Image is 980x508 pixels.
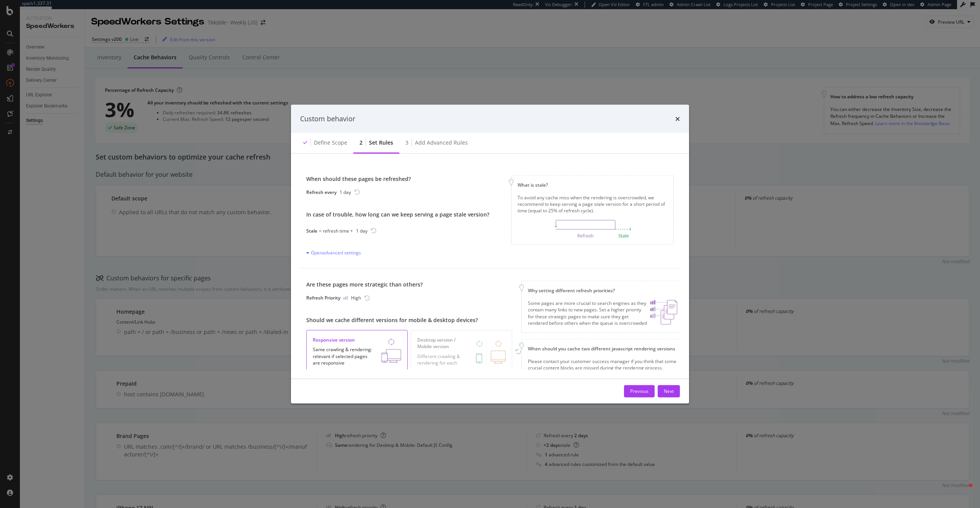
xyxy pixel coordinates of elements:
[306,210,489,218] div: In case of trouble, how long can we keep serving a page stale version?
[528,300,647,326] div: Some pages are more crucial to search engines as they contain many links to new pages. Set a high...
[658,385,680,397] button: Next
[306,175,489,182] div: When should these pages be refreshed?
[381,339,401,363] img: ATMhaLUFA4BDAAAAAElFTkSuQmCC
[555,220,630,238] img: 9KUs5U-x.png
[356,227,367,234] div: 1 day
[954,482,972,500] iframe: Intercom live chat
[364,295,370,301] div: rotate-left
[417,337,506,350] div: Desktop version / Mobile version
[476,340,506,364] img: B3k0mFIZ.png
[354,189,360,195] div: rotate-left
[306,295,340,301] div: Refresh Priority
[650,300,678,325] img: DBkRaZev.png
[306,189,336,195] div: Refresh every
[359,138,363,146] div: 2
[319,227,353,234] div: = refresh time +
[415,138,468,146] div: Add advanced rules
[314,138,347,146] div: Define scope
[675,114,680,124] div: times
[528,287,678,294] div: Why setting different refresh priorities?
[371,228,377,234] div: rotate-left
[369,138,393,146] div: Set rules
[515,348,521,354] div: rotate-left
[624,385,655,397] button: Previous
[306,281,521,288] div: Are these pages more strategic than others?
[664,388,674,394] div: Next
[417,353,469,366] div: Different crawling & rendering for each
[518,181,667,188] div: What is stale?
[405,138,408,146] div: 3
[343,296,348,300] img: cRr4yx4cyByr8BeLxltRlzBPIAAAAAElFTkSuQmCC
[306,316,521,324] div: Should we cache different versions for mobile & desktop devices?
[313,346,374,366] div: Same crawling & rendering: relevant if selected pages are responsive
[518,194,667,213] div: To avoid any cache miss when the rendering is overcrowded, we recommend to keep serving a page st...
[306,227,317,234] div: Stale
[630,388,648,394] div: Previous
[306,249,361,256] div: Open advanced settings
[313,337,401,343] div: Responsive version
[291,105,689,404] div: modal
[528,358,678,371] div: Please contact your customer success manager if you think that some crucial content blocks are mi...
[340,189,351,195] div: 1 day
[300,114,355,124] div: Custom behavior
[351,295,361,301] div: High
[528,345,678,352] div: When should you cache two different javascript rendering versions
